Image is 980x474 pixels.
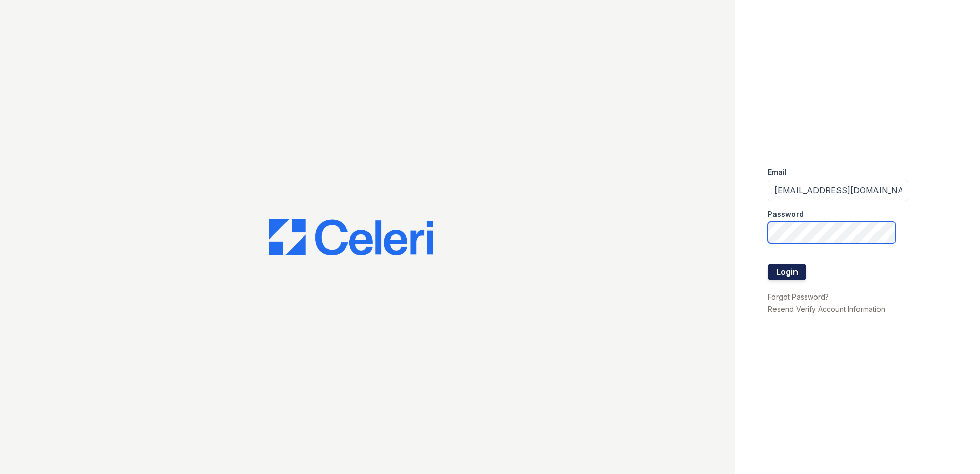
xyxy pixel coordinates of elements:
[269,219,433,255] img: CE_Logo_Blue-a8612792a0a2168367f1c8372b55b34899dd931a85d93a1a3d3e32e68fde9ad4.png
[768,209,804,220] label: Password
[768,292,829,301] a: Forgot Password?
[768,167,787,177] label: Email
[768,264,806,280] button: Login
[768,305,885,313] a: Resend Verify Account Information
